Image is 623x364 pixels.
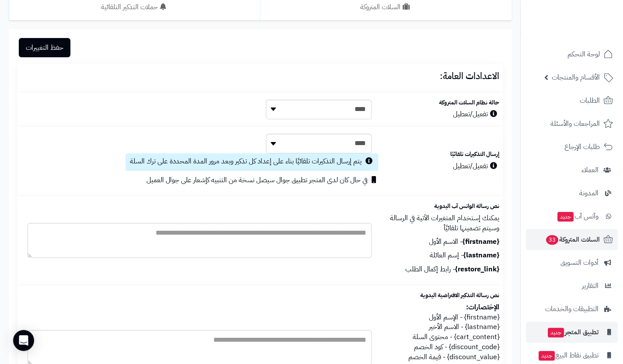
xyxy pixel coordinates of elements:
span: وآتس آب [557,210,599,222]
div: Open Intercom Messenger [13,330,34,351]
a: العملاء [526,159,618,180]
span: 33 [546,235,558,245]
b: {restore_link} [455,264,499,274]
span: جديد [557,212,574,222]
a: وآتس آبجديد [526,206,618,227]
b: {lastname} [463,250,499,260]
small: يتم إرسال التذكيرات تلقائيًا بناء على إعداد كل تذكير وبعد مرور المدة المحددة على ترك السلة [130,156,362,166]
a: التطبيقات والخدمات [526,298,618,319]
span: التقارير [582,280,599,292]
span: المدونة [579,187,599,199]
span: الطلبات [580,94,600,107]
p: - إسم العائلة [385,250,500,260]
small: في حال كان لدى المتجر تطبيق جوال سيصل نسخة من التنبيه كإشعار على جوال العميل [146,175,368,185]
span: لوحة التحكم [567,48,600,60]
p: يمكنك إستخدام المتغيرات الآتية في الرسالة وسيتم تضمينها تلقائيًأ [385,213,500,233]
a: أدوات التسويق [526,252,618,273]
span: المراجعات والأسئلة [550,118,600,130]
button: حفظ التغييرات [19,38,70,57]
img: logo-2.png [564,23,615,42]
a: السلات المتروكة33 [526,229,618,250]
a: الطلبات [526,90,618,111]
span: أدوات التسويق [560,257,599,269]
span: جديد [548,328,564,337]
span: طلبات الإرجاع [564,141,600,153]
span: التطبيقات والخدمات [545,303,599,315]
span: السلات المتروكة [545,233,600,246]
span: تفعيل/تعطيل [453,161,499,171]
span: تطبيق نقاط البيع [538,349,599,361]
span: تطبيق المتجر [547,326,599,338]
a: المراجعات والأسئلة [526,113,618,134]
a: تطبيق المتجرجديد [526,322,618,343]
h5: نص رسالة الواتس آب اليدوية [385,203,500,209]
b: {firstname} [463,236,499,247]
h5: إرسال التذكيرات تلقائيًا [385,151,500,157]
a: المدونة [526,183,618,204]
span: جديد [539,351,555,361]
a: طلبات الإرجاع [526,136,618,157]
a: التقارير [526,275,618,296]
h5: نص رسالة التذكير الافتراضية اليدوية [385,292,500,298]
strong: الإختصارات: [466,302,499,312]
p: - رابط إكمال الطلب [385,264,500,274]
a: لوحة التحكم [526,44,618,65]
p: - الاسم الأول [385,237,500,247]
span: الأقسام والمنتجات [552,71,600,83]
span: العملاء [581,164,599,176]
h5: حالة نظام السلات المتروكة [385,100,500,106]
span: تفعيل/تعطيل [453,109,499,119]
h3: الاعدادات العامة: [21,71,499,81]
